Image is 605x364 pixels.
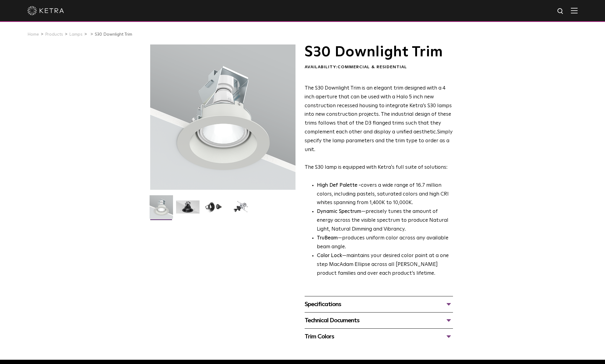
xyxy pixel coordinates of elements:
[95,32,132,37] a: S30 Downlight Trim
[150,195,173,223] img: S30-DownlightTrim-2021-Web-Square
[305,64,453,70] div: Availability:
[571,8,578,13] img: Hamburger%20Nav.svg
[305,84,453,172] p: The S30 lamp is equipped with Ketra's full suite of solutions:
[305,316,453,325] div: Technical Documents
[317,252,453,278] li: —maintains your desired color point at a one step MacAdam Ellipse across all [PERSON_NAME] produc...
[305,332,453,341] div: Trim Colors
[305,44,453,60] h1: S30 Downlight Trim
[317,183,361,188] strong: High Def Palette -
[317,235,338,241] strong: TruBeam
[305,86,452,135] span: The S30 Downlight Trim is an elegant trim designed with a 4 inch aperture that can be used with a...
[317,253,342,258] strong: Color Lock
[176,200,200,218] img: S30 Halo Downlight_Hero_Black_Gradient
[557,8,564,15] img: search icon
[27,6,64,15] img: ketra-logo-2019-white
[229,200,253,218] img: S30 Halo Downlight_Exploded_Black
[203,200,226,218] img: S30 Halo Downlight_Table Top_Black
[305,129,453,152] span: Simply specify the lamp parameters and the trim type to order as a unit.​
[317,181,453,208] p: covers a wide range of 16.7 million colors, including pastels, saturated colors and high CRI whit...
[27,32,39,37] a: Home
[45,32,63,37] a: Products
[69,32,83,37] a: Lamps
[317,234,453,252] li: —produces uniform color across any available beam angle.
[317,207,453,234] li: —precisely tunes the amount of energy across the visible spectrum to produce Natural Light, Natur...
[338,65,407,69] span: Commercial & Residential
[317,209,361,214] strong: Dynamic Spectrum
[305,299,453,309] div: Specifications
